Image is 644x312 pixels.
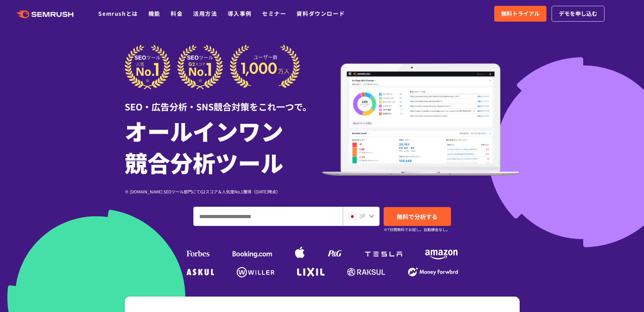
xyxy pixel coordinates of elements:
a: デモを申し込む [552,6,605,22]
a: 無料トライアル [494,6,546,22]
a: 導入事例 [228,9,252,17]
a: 活用方法 [193,9,217,17]
h1: オールインワン 競合分析ツール [125,115,322,178]
a: Semrushとは [98,9,138,17]
a: 料金 [171,9,183,17]
a: セミナー [262,9,286,17]
input: ドメイン、キーワードまたはURLを入力してください [194,207,342,226]
div: SEO・広告分析・SNS競合対策をこれ一つで。 [125,89,322,113]
span: JP [359,212,365,220]
div: ※ [DOMAIN_NAME] SEOツール部門にてG2スコア＆人気度No.1獲得（[DATE]時点） [125,188,322,195]
span: 無料で分析する [397,212,438,221]
a: 無料で分析する [384,207,451,226]
span: デモを申し込む [559,9,597,18]
a: 機能 [148,9,160,17]
span: 無料トライアル [501,9,540,18]
a: 資料ダウンロード [296,9,345,17]
small: ※7日間無料でお試し。自動課金なし。 [384,226,450,233]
